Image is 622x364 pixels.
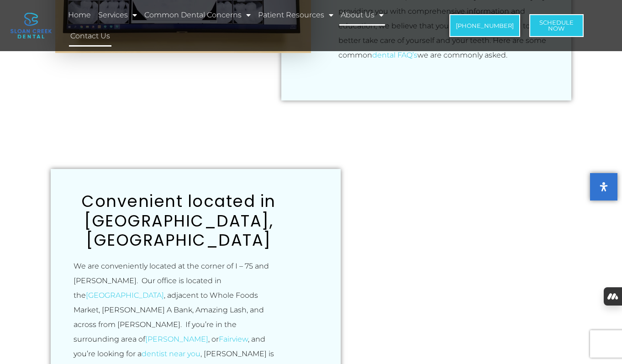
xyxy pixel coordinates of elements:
[311,139,567,276] iframe: sloan creek dental
[142,349,200,358] a: dentist near you
[145,335,208,343] a: [PERSON_NAME]
[143,5,252,26] a: Common Dental Concerns
[529,14,584,37] a: ScheduleNow
[449,14,520,37] a: [PHONE_NUMBER]
[67,5,427,47] nav: Menu
[257,5,335,26] a: Patient Resources
[97,5,138,26] a: Services
[74,192,284,250] h2: Convenient located in [GEOGRAPHIC_DATA], [GEOGRAPHIC_DATA]
[219,335,248,343] a: Fairview
[456,23,514,29] span: [PHONE_NUMBER]
[69,26,111,47] a: Contact Us
[539,20,574,32] span: Schedule Now
[590,173,617,200] button: Open Accessibility Panel
[372,51,417,59] a: dental FAQ’s
[339,5,385,26] a: About Us
[86,291,164,300] a: [GEOGRAPHIC_DATA]
[11,13,52,38] img: logo
[67,5,92,26] a: Home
